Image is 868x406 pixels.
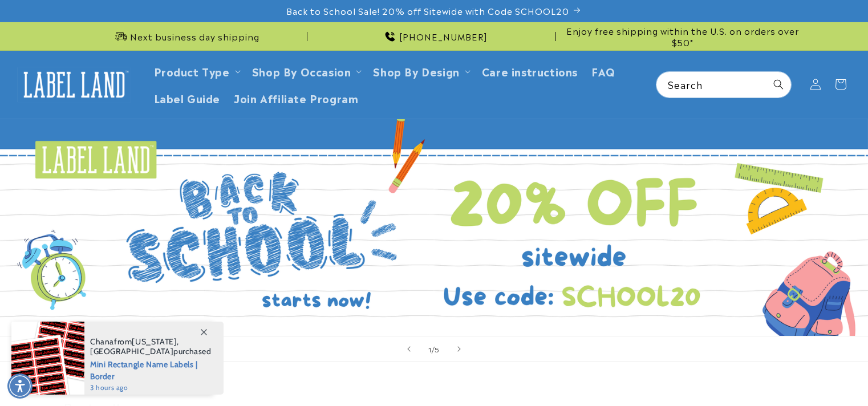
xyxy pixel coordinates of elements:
[585,58,622,84] a: FAQ
[432,343,435,355] span: /
[620,51,857,355] iframe: Gorgias live chat window
[13,63,136,107] a: Label Land
[561,25,805,47] span: Enjoy free shipping within the U.S. on orders over $50*
[561,22,805,50] div: Announcement
[154,91,221,104] span: Label Guide
[428,343,432,355] span: 1
[90,337,212,356] span: from , purchased
[130,31,259,42] span: Next business day shipping
[245,58,367,84] summary: Shop By Occasion
[399,31,488,42] span: [PHONE_NUMBER]
[17,67,131,102] img: Label Land
[252,64,351,78] span: Shop By Occasion
[482,64,578,78] span: Care instructions
[366,58,474,84] summary: Shop By Design
[7,373,33,399] div: Accessibility Menu
[591,64,615,78] span: FAQ
[816,357,857,395] iframe: Gorgias live chat messenger
[373,63,459,79] a: Shop By Design
[447,336,472,362] button: Next slide
[286,5,569,17] span: Back to School Sale! 20% off Sitewide with Code SCHOOL20
[147,58,245,84] summary: Product Type
[90,356,212,383] span: Mini Rectangle Name Labels | Border
[90,336,114,347] span: Chana
[154,63,230,79] a: Product Type
[312,22,556,50] div: Announcement
[396,336,421,362] button: Previous slide
[132,336,177,347] span: [US_STATE]
[234,91,358,104] span: Join Affiliate Program
[90,346,173,356] span: [GEOGRAPHIC_DATA]
[90,383,212,393] span: 3 hours ago
[63,22,307,50] div: Announcement
[435,343,440,355] span: 5
[475,58,585,84] a: Care instructions
[227,84,365,111] a: Join Affiliate Program
[147,84,228,111] a: Label Guide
